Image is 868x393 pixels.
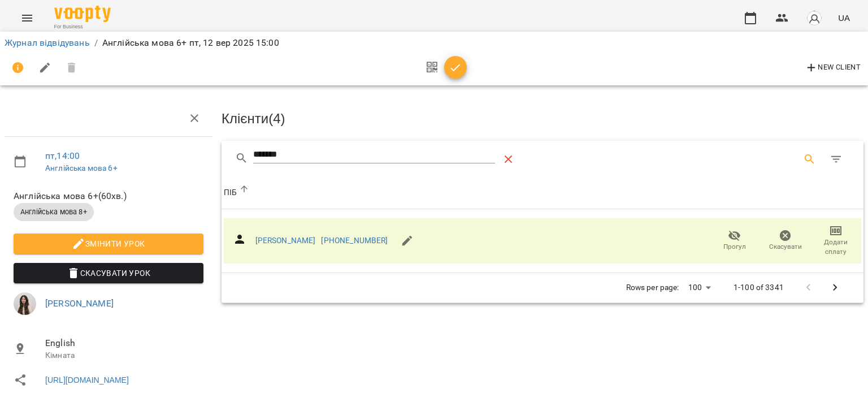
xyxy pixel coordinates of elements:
[45,163,118,172] a: Англійська мова 6+
[14,189,203,203] span: Англійська мова 6+ ( 60 хв. )
[224,186,237,200] div: ПІБ
[723,242,746,252] span: Прогул
[838,12,850,24] span: UA
[321,236,388,245] a: [PHONE_NUMBER]
[45,374,129,386] a: [URL][DOMAIN_NAME]
[822,274,849,301] button: Next Page
[734,282,784,293] p: 1-100 of 3341
[102,36,279,50] p: Англійська мова 6+ пт, 12 вер 2025 15:00
[769,242,802,252] span: Скасувати
[23,237,194,251] span: Змінити урок
[14,292,36,315] img: 536163e2f4596e82d7626f3716524134.jpg
[45,150,80,161] a: пт , 14:00
[45,298,114,309] a: [PERSON_NAME]
[14,207,94,217] span: Англійська мова 8+
[224,186,861,200] span: ПІБ
[253,146,496,164] input: Search
[5,36,863,50] nav: breadcrumb
[684,279,715,296] div: 100
[817,237,854,257] span: Додати сплату
[823,146,850,173] button: Фільтр
[45,350,203,361] p: Кімната
[14,5,41,32] button: Menu
[54,23,111,31] span: For Business
[14,263,203,283] button: Скасувати Урок
[14,234,203,254] button: Змінити урок
[5,37,90,48] a: Журнал відвідувань
[802,59,863,77] button: New Client
[810,225,861,257] button: Додати сплату
[45,336,203,350] span: English
[834,7,854,28] button: UA
[626,282,679,293] p: Rows per page:
[760,225,811,257] button: Скасувати
[222,141,863,177] div: Table Toolbar
[224,186,251,200] div: Sort
[255,236,316,245] a: [PERSON_NAME]
[806,10,822,26] img: avatar_s.png
[222,111,863,126] h3: Клієнти ( 4 )
[94,36,98,50] li: /
[54,6,111,22] img: Voopty Logo
[23,266,194,280] span: Скасувати Урок
[805,61,861,75] span: New Client
[796,146,823,173] button: Search
[709,225,760,257] button: Прогул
